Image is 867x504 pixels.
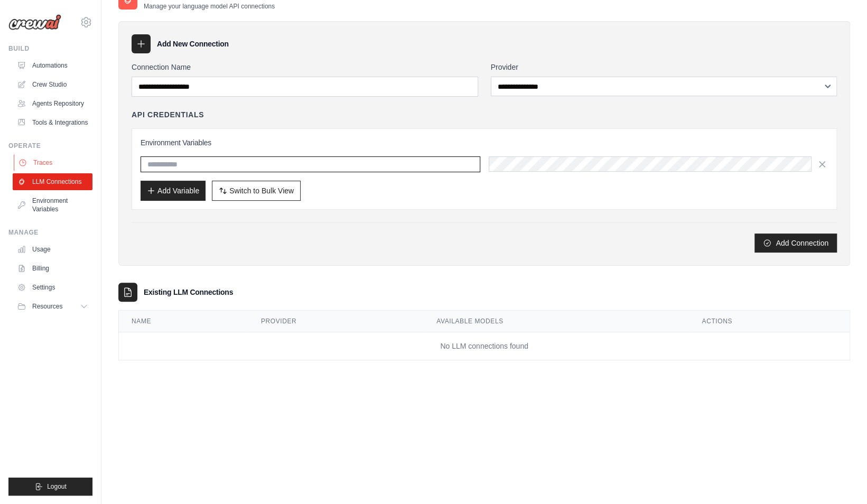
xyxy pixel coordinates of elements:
h3: Add New Connection [157,39,229,49]
img: Logo [8,14,61,30]
label: Connection Name [132,62,478,72]
button: Add Connection [754,234,837,253]
h3: Environment Variables [141,137,828,148]
p: Manage your language model API connections [144,2,275,11]
th: Provider [248,311,424,332]
a: Usage [13,241,92,258]
h4: API Credentials [132,109,204,120]
button: Add Variable [141,181,206,201]
button: Resources [13,298,92,315]
td: No LLM connections found [119,332,850,360]
div: Operate [8,142,92,150]
th: Actions [689,311,850,332]
span: Logout [47,482,67,491]
a: Billing [13,260,92,277]
a: Traces [14,154,94,171]
a: Agents Repository [13,95,92,112]
th: Name [119,311,248,332]
a: Crew Studio [13,76,92,93]
button: Switch to Bulk View [212,181,301,201]
a: LLM Connections [13,173,92,190]
span: Resources [32,302,62,311]
th: Available Models [424,311,689,332]
div: Build [8,44,92,53]
label: Provider [491,62,837,72]
a: Tools & Integrations [13,114,92,131]
button: Logout [8,478,92,496]
span: Switch to Bulk View [229,185,294,196]
div: Manage [8,228,92,237]
h3: Existing LLM Connections [144,287,233,297]
a: Environment Variables [13,192,92,218]
a: Automations [13,57,92,74]
a: Settings [13,279,92,296]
